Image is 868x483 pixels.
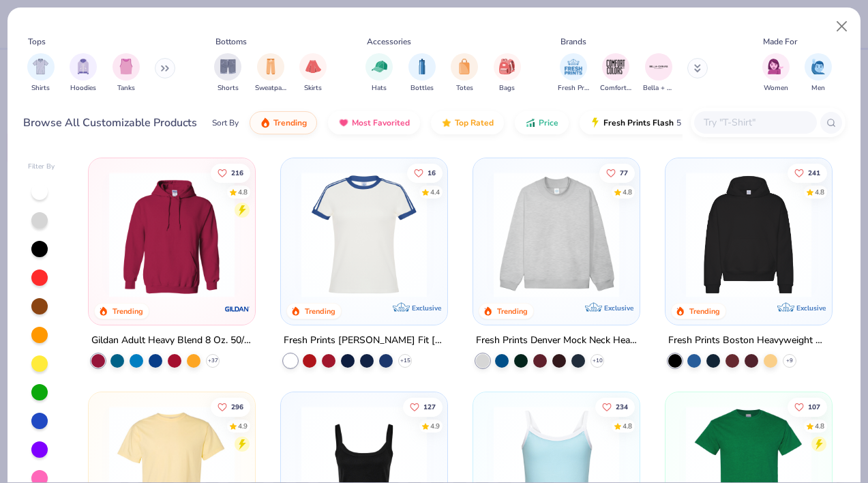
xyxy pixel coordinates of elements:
[620,169,628,176] span: 77
[762,53,790,93] div: filter for Women
[476,332,637,349] div: Fresh Prints Denver Mock Neck Heavyweight Sweatshirt
[815,187,824,197] div: 4.8
[28,162,55,172] div: Filter By
[805,53,832,93] div: filter for Men
[451,53,478,93] div: filter for Totes
[328,111,420,134] button: Most Favorited
[539,117,558,128] span: Price
[600,53,631,93] div: filter for Comfort Colors
[27,53,55,93] div: filter for Shirts
[702,115,807,130] input: Try "T-Shirt"
[580,111,737,134] button: Fresh Prints Flash5 day delivery
[764,83,788,93] span: Women
[648,57,669,77] img: Bella + Canvas Image
[408,53,436,93] div: filter for Bottles
[260,117,271,128] img: trending.gif
[563,57,584,77] img: Fresh Prints Image
[788,397,827,416] button: Like
[214,53,241,93] div: filter for Shorts
[457,59,472,74] img: Totes Image
[338,117,349,128] img: most_fav.gif
[305,59,321,74] img: Skirts Image
[238,187,248,197] div: 4.8
[599,163,635,182] button: Like
[763,35,797,48] div: Made For
[255,83,286,93] span: Sweatpants
[604,304,633,312] span: Exclusive
[487,172,626,297] img: f5d85501-0dbb-4ee4-b115-c08fa3845d83
[786,357,793,365] span: + 9
[238,421,248,431] div: 4.9
[113,53,140,93] button: filter button
[214,53,241,93] button: filter button
[676,115,727,131] span: 5 day delivery
[451,53,478,93] button: filter button
[231,169,243,176] span: 216
[600,53,631,93] button: filter button
[102,172,241,297] img: 01756b78-01f6-4cc6-8d8a-3c30c1a0c8ac
[415,59,430,74] img: Bottles Image
[208,357,218,365] span: + 37
[304,83,322,93] span: Skirts
[408,53,436,93] button: filter button
[250,111,317,134] button: Trending
[679,172,818,297] img: 91acfc32-fd48-4d6b-bdad-a4c1a30ac3fc
[643,83,674,93] span: Bella + Canvas
[815,421,824,431] div: 4.8
[430,421,440,431] div: 4.9
[372,83,387,93] span: Hats
[441,117,452,128] img: TopRated.gif
[558,53,589,93] button: filter button
[494,53,521,93] div: filter for Bags
[558,83,589,93] span: Fresh Prints
[668,332,829,349] div: Fresh Prints Boston Heavyweight Hoodie
[91,332,252,349] div: Gildan Adult Heavy Blend 8 Oz. 50/50 Hooded Sweatshirt
[796,304,826,312] span: Exclusive
[231,403,243,410] span: 296
[27,53,55,93] button: filter button
[70,53,97,93] div: filter for Hoodies
[600,83,631,93] span: Comfort Colors
[805,53,832,93] button: filter button
[499,59,514,74] img: Bags Image
[407,163,443,182] button: Like
[431,111,504,134] button: Top Rated
[643,53,674,93] button: filter button
[113,53,140,93] div: filter for Tanks
[590,117,601,128] img: flash.gif
[117,83,135,93] span: Tanks
[299,53,327,93] button: filter button
[255,53,286,93] button: filter button
[829,14,855,40] button: Close
[808,169,820,176] span: 241
[211,163,250,182] button: Like
[70,83,96,93] span: Hoodies
[23,115,197,131] div: Browse All Customizable Products
[428,169,436,176] span: 16
[273,117,307,128] span: Trending
[430,187,440,197] div: 4.4
[299,53,327,93] div: filter for Skirts
[595,397,635,416] button: Like
[788,163,827,182] button: Like
[31,83,50,93] span: Shirts
[352,117,410,128] span: Most Favorited
[808,403,820,410] span: 107
[605,57,626,77] img: Comfort Colors Image
[70,53,97,93] button: filter button
[623,187,632,197] div: 4.8
[412,304,441,312] span: Exclusive
[455,117,494,128] span: Top Rated
[255,53,286,93] div: filter for Sweatpants
[768,59,783,74] img: Women Image
[218,83,239,93] span: Shorts
[499,83,515,93] span: Bags
[643,53,674,93] div: filter for Bella + Canvas
[263,59,278,74] img: Sweatpants Image
[365,53,393,93] div: filter for Hats
[372,59,387,74] img: Hats Image
[365,53,393,93] button: filter button
[423,403,436,410] span: 127
[410,83,434,93] span: Bottles
[295,172,434,297] img: e5540c4d-e74a-4e58-9a52-192fe86bec9f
